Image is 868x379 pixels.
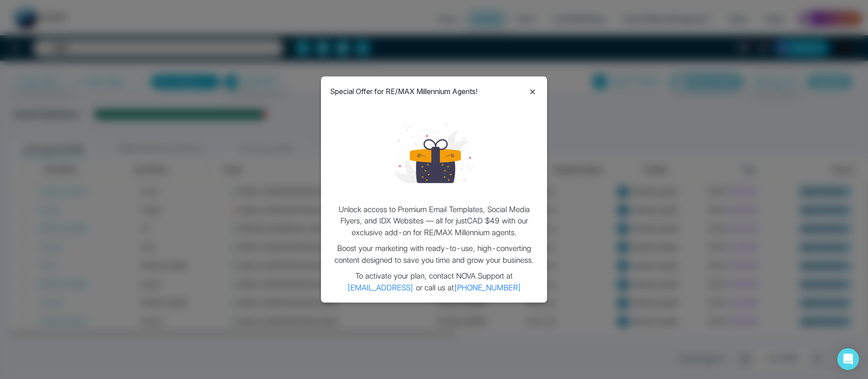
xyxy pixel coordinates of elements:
[330,270,538,294] p: To activate your plan, contact NOVA Support at or call us at
[330,243,538,266] p: Boost your marketing with ready-to-use, high-converting content designed to save you time and gro...
[837,348,859,370] div: Open Intercom Messenger
[395,113,474,192] img: loading
[330,86,477,97] p: Special Offer for RE/MAX Millennium Agents!
[347,283,414,292] a: [EMAIL_ADDRESS]
[330,204,538,239] p: Unlock access to Premium Email Templates, Social Media Flyers, and IDX Websites — all for just CA...
[454,283,521,292] a: [PHONE_NUMBER]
